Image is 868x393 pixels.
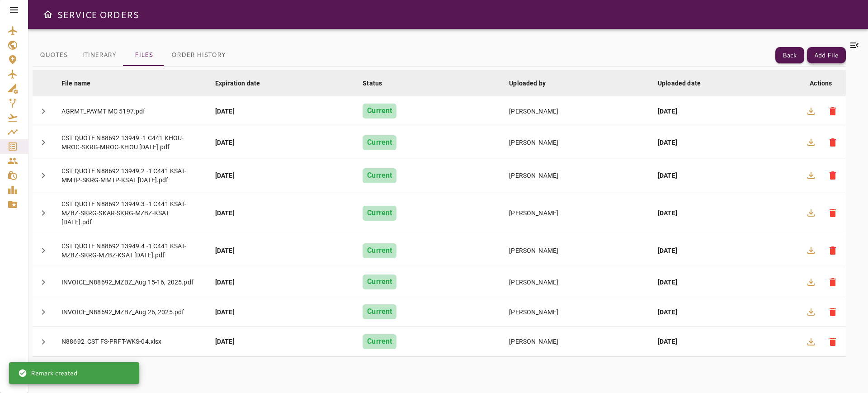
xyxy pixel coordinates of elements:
div: Current [363,243,396,258]
div: Current [363,206,396,221]
span: chevron_right [38,307,49,317]
button: Order History [164,44,233,66]
div: [DATE] [215,208,348,218]
span: delete [827,307,838,317]
span: Expiration date [215,78,272,89]
div: basic tabs example [33,44,233,66]
div: [PERSON_NAME] [509,308,643,317]
button: Quotes [33,44,75,66]
button: Download file [800,132,822,153]
span: delete [827,245,838,256]
button: Download file [800,165,822,186]
div: [PERSON_NAME] [509,107,643,116]
div: [DATE] [215,107,348,116]
button: Itinerary [75,44,123,66]
div: [DATE] [658,337,791,346]
span: chevron_right [38,137,49,148]
div: CST QUOTE N88692 13949 -1 C441 KHOU-MROC-SKRG-MROC-KHOU [DATE].pdf [61,133,201,152]
button: Download file [800,202,822,224]
div: [PERSON_NAME] [509,337,643,346]
span: delete [827,336,838,347]
div: Current [363,304,396,319]
span: chevron_right [38,245,49,256]
div: [DATE] [215,138,348,147]
div: [DATE] [658,278,791,287]
span: chevron_right [38,277,49,288]
div: N88692_CST FS-PRFT-WKS-04.xlsx [61,337,201,346]
div: [PERSON_NAME] [509,278,643,287]
div: [DATE] [658,308,791,317]
button: Delete file [822,331,844,353]
div: [DATE] [658,208,791,218]
div: Uploaded date [658,78,701,89]
div: Current [363,334,396,349]
button: Delete file [822,100,844,122]
div: [DATE] [215,308,348,317]
span: chevron_right [38,106,49,117]
h6: SERVICE ORDERS [57,7,139,22]
div: Uploaded by [509,78,546,89]
div: [DATE] [215,171,348,180]
div: [DATE] [658,107,791,116]
div: Expiration date [215,78,260,89]
div: Current [363,104,396,118]
span: chevron_right [38,208,49,218]
button: Back [775,47,804,64]
div: [DATE] [658,246,791,255]
div: File name [61,78,90,89]
span: delete [827,277,838,288]
span: delete [827,170,838,181]
button: Delete file [822,132,844,153]
button: Download file [800,331,822,353]
div: CST QUOTE N88692 13949.3 -1 C441 KSAT-MZBZ-SKRG-SKAR-SKRG-MZBZ-KSAT [DATE].pdf [61,199,201,227]
span: Uploaded date [658,78,712,89]
div: [PERSON_NAME] [509,246,643,255]
span: delete [827,106,838,117]
div: AGRMT_PAYMT MC 5197.pdf [61,107,201,116]
button: Open drawer [39,5,57,24]
span: chevron_right [38,170,49,181]
div: Current [363,168,396,183]
span: delete [827,208,838,218]
div: [DATE] [215,278,348,287]
button: Download file [800,301,822,323]
span: chevron_right [38,336,49,347]
div: CST QUOTE N88692 13949.2 -1 C441 KSAT-MMTP-SKRG-MMTP-KSAT [DATE].pdf [61,166,201,185]
span: Uploaded by [509,78,557,89]
button: Delete file [822,202,844,224]
span: File name [61,78,102,89]
button: Delete file [822,165,844,186]
div: [DATE] [215,337,348,346]
div: Current [363,135,396,150]
div: [DATE] [658,138,791,147]
div: Remark created [18,365,77,381]
span: delete [827,137,838,148]
div: Status [363,78,382,89]
button: Files [123,44,164,66]
span: Status [363,78,394,89]
div: CST QUOTE N88692 13949.4 -1 C441 KSAT-MZBZ-SKRG-MZBZ-KSAT [DATE].pdf [61,241,201,260]
div: Current [363,275,396,289]
div: [PERSON_NAME] [509,208,643,218]
div: [DATE] [215,246,348,255]
button: Add File [807,47,846,64]
div: [DATE] [658,171,791,180]
div: [PERSON_NAME] [509,138,643,147]
button: Delete file [822,240,844,261]
div: INVOICE_N88692_MZBZ_Aug 15-16, 2025.pdf [61,278,201,287]
div: INVOICE_N88692_MZBZ_Aug 26, 2025.pdf [61,308,201,317]
button: Delete file [822,301,844,323]
div: [PERSON_NAME] [509,171,643,180]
